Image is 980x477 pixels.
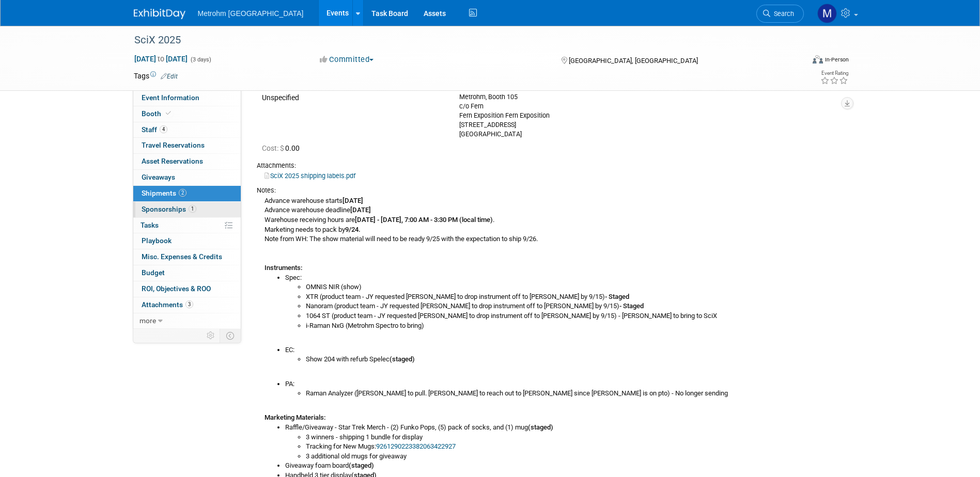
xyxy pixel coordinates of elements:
a: Budget [133,265,241,281]
a: Edit [161,73,178,80]
b: [DATE] [350,206,371,214]
a: Attachments3 [133,297,241,313]
span: more [139,316,156,325]
a: Misc. Expenses & Credits [133,249,241,265]
li: Giveaway foam board [285,461,839,471]
li: Tracking for New Mugs: [306,442,839,452]
a: Booth [133,106,241,122]
b: [DATE] [343,197,363,204]
span: Tasks [141,221,159,229]
td: Personalize Event Tab Strip [202,329,220,342]
span: (3 days) [190,56,211,63]
li: Spec: [285,273,839,331]
a: Asset Reservations [133,154,241,169]
a: Shipments2 [133,186,241,201]
b: (staged) [528,423,553,431]
span: Metrohm [GEOGRAPHIC_DATA] [198,9,304,18]
span: Shipments [142,189,186,197]
button: Committed [316,54,378,65]
b: Instruments: [265,264,302,272]
b: 9/24. [345,226,361,233]
a: Sponsorships1 [133,202,241,217]
a: Event Information [133,90,241,106]
span: 0.00 [262,144,304,152]
td: Toggle Event Tabs [220,329,241,342]
b: [DATE] - [DATE], 7:00 AM - 3:30 PM (local time) [355,216,493,224]
span: 1 [189,205,196,213]
a: SciX 2025 shipping labels.pdf [265,172,355,180]
span: [GEOGRAPHIC_DATA], [GEOGRAPHIC_DATA] [569,57,698,65]
span: Giveaways [142,173,175,181]
li: Raffle/Giveaway - Star Trek Merch - (2) Funko Pops, (5) pack of socks, and (1) mug [285,423,839,461]
a: Travel Reservations [133,138,241,153]
span: Booth [142,109,173,118]
b: - Staged [619,302,644,310]
div: Attachments: [257,161,839,170]
span: 2 [179,189,186,197]
div: Event Format [743,54,849,69]
b: Marketing Materials: [265,414,325,421]
a: Search [756,5,804,23]
span: 3 [185,300,193,308]
li: Nanoram (product team - JY requested [PERSON_NAME] to drop instrument off to [PERSON_NAME] by 9/15) [306,301,839,311]
li: OMNIS NIR (show) [306,282,839,292]
span: Asset Reservations [142,157,203,165]
b: - Staged [605,293,629,300]
span: Sponsorships [142,205,196,213]
img: Michelle Simoes [817,4,837,23]
img: ExhibitDay [134,9,185,19]
span: Staff [142,125,167,134]
li: Show 204 with refurb Spelec [306,355,839,364]
li: 3 additional old mugs for giveaway [306,452,839,462]
img: Format-Inperson.png [813,55,823,63]
li: Raman Analyzer ([PERSON_NAME] to pull. [PERSON_NAME] to reach out to [PERSON_NAME] since [PERSON_... [306,389,839,399]
span: Misc. Expenses & Credits [142,252,222,261]
span: [DATE] [DATE] [134,54,188,63]
i: Booth reservation complete [166,110,171,116]
a: Staff4 [133,122,241,138]
li: i-Raman NxG (Metrohm Spectro to bring) [306,321,839,331]
span: Search [770,10,794,18]
span: Budget [142,268,165,277]
span: Travel Reservations [142,141,205,149]
a: Playbook [133,233,241,249]
span: to [156,55,166,63]
li: 1064 ST (product team - JY requested [PERSON_NAME] to drop instrument off to [PERSON_NAME] by 9/1... [306,311,839,321]
li: EC: [285,345,839,364]
div: Event Rating [820,71,848,76]
span: 4 [160,125,167,133]
span: Unspecified [262,93,299,102]
b: (staged) [349,462,374,469]
span: Playbook [142,236,172,245]
a: 9261290223382063422927 [376,442,456,450]
li: XTR (product team - JY requested [PERSON_NAME] to drop instrument off to [PERSON_NAME] by 9/15) [306,292,839,302]
a: ROI, Objectives & ROO [133,281,241,297]
a: more [133,313,241,329]
div: Metrohm, Booth 105 c/o Fern Fern Exposition Fern Exposition [STREET_ADDRESS] [GEOGRAPHIC_DATA] [459,92,641,139]
td: Tags [134,71,178,81]
a: Tasks [133,218,241,233]
span: ROI, Objectives & ROO [142,284,211,293]
div: Notes: [257,186,839,195]
a: Giveaways [133,170,241,185]
b: (staged) [390,355,415,363]
li: 3 winners - shipping 1 bundle for display [306,433,839,442]
span: Event Information [142,93,199,102]
span: Attachments [142,300,193,309]
div: SciX 2025 [131,31,788,50]
span: Cost: $ [262,144,285,152]
div: In-Person [825,56,849,63]
li: PA: [285,379,839,399]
